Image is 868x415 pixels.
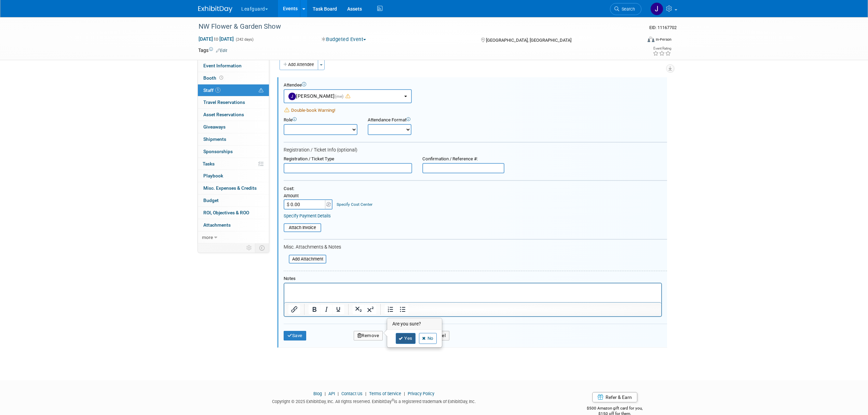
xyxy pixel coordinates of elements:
[284,108,289,113] i: Double-book Warning!
[328,391,335,396] a: API
[198,195,269,206] a: Budget
[284,276,662,282] div: Notes
[288,305,300,314] button: Insert/edit link
[309,305,320,314] button: Bold
[392,398,394,402] sup: ®
[196,21,631,33] div: NW Flower & Garden Show
[198,84,269,96] a: Staff1
[198,170,269,182] a: Playbook
[333,305,344,314] button: Underline
[650,2,663,15] img: Jonathan Zargo
[213,36,219,42] span: to
[203,136,226,142] span: Shipments
[319,36,369,43] button: Budgeted Event
[422,156,504,162] div: Confirmation / Reference #:
[610,3,641,15] a: Search
[198,72,269,84] a: Booth
[198,397,550,405] div: Copyright © 2025 ExhibitDay, Inc. All rights reserved. ExhibitDay is a registered trademark of Ex...
[198,219,269,231] a: Attachments
[291,108,335,113] span: Double-book Warning!
[198,182,269,194] a: Misc. Expenses & Credits
[198,109,269,121] a: Asset Reservations
[385,305,396,314] button: Numbered list
[655,37,672,42] div: In-Person
[198,96,269,108] a: Travel Reservations
[368,117,456,123] div: Attendance Format
[259,88,263,94] span: Potential Scheduling Conflict -- at least one attendee is tagged in another overlapping event.
[198,6,232,13] img: ExhibitDay
[397,305,408,314] button: Bullet list
[284,147,667,153] div: Registration / Ticket Info (optional)
[198,60,269,72] a: Event Information
[337,202,372,207] a: Specify Cost Center
[284,117,357,123] div: Role
[203,210,249,215] span: ROI, Objectives & ROO
[198,158,269,170] a: Tasks
[284,283,661,302] iframe: Rich Text Area
[235,37,254,42] span: (242 days)
[203,99,245,105] span: Travel Reservations
[592,392,637,402] a: Refer & Earn
[321,305,332,314] button: Italic
[215,88,220,93] span: 1
[396,333,416,344] a: Yes
[216,48,227,53] a: Edit
[313,391,322,396] a: Blog
[284,331,306,340] button: Save
[284,107,667,113] div: Potential Scheduling Conflict
[198,36,234,42] span: [DATE] [DATE]
[203,222,231,228] span: Attachments
[203,112,244,117] span: Asset Reservations
[203,63,242,68] span: Event Information
[198,121,269,133] a: Giveaways
[218,75,225,80] span: Booth not reserved yet
[649,25,677,30] span: Event ID: 11167702
[284,82,667,88] div: Attendee
[653,47,671,50] div: Event Rating
[402,391,407,396] span: |
[203,173,223,178] span: Playbook
[284,156,412,162] div: Registration / Ticket Type
[203,124,226,130] span: Giveaways
[255,243,269,252] td: Toggle Event Tabs
[408,391,434,396] a: Privacy Policy
[486,38,571,43] span: [GEOGRAPHIC_DATA], [GEOGRAPHIC_DATA]
[336,391,340,396] span: |
[203,198,219,203] span: Budget
[419,333,437,344] a: No
[203,161,215,166] span: Tasks
[354,331,383,340] button: Remove
[323,391,327,396] span: |
[203,75,225,81] span: Booth
[280,59,318,70] button: Add Attendee
[284,244,667,250] div: Misc. Attachments & Notes
[341,391,363,396] a: Contact Us
[619,6,635,12] span: Search
[203,88,220,93] span: Staff
[648,37,654,42] img: Format-Inperson.png
[203,149,233,154] span: Sponsorships
[202,235,213,240] span: more
[284,186,667,192] div: Cost:
[243,243,255,252] td: Personalize Event Tab Strip
[284,193,333,199] div: Amount
[198,207,269,219] a: ROI, Objectives & ROO
[198,133,269,145] a: Shipments
[198,231,269,243] a: more
[364,391,368,396] span: |
[369,391,401,396] a: Terms of Service
[365,305,376,314] button: Superscript
[203,185,257,191] span: Misc. Expenses & Credits
[601,36,672,46] div: Event Format
[198,146,269,158] a: Sponsorships
[335,94,344,99] span: (me)
[284,89,412,103] button: [PERSON_NAME](me)
[288,93,351,99] span: [PERSON_NAME]
[284,213,331,218] a: Specify Payment Details
[353,305,364,314] button: Subscript
[388,319,442,330] h3: Are you sure?
[198,47,227,54] td: Tags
